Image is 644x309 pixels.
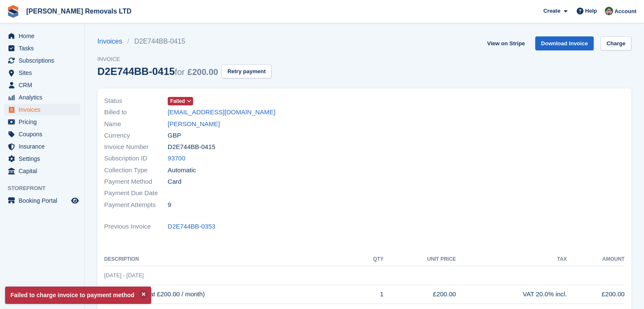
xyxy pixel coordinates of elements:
[104,253,357,266] th: Description
[104,188,168,198] span: Payment Due Date
[104,222,168,232] span: Previous Invoice
[384,285,456,304] td: £200.00
[4,195,80,207] a: menu
[168,119,220,129] a: [PERSON_NAME]
[456,290,567,299] div: VAT 20.0% incl.
[19,79,69,91] span: CRM
[19,141,69,152] span: Insurance
[168,154,185,163] a: 93700
[104,272,144,279] span: [DATE] - [DATE]
[221,64,271,78] button: Retry payment
[585,7,597,15] span: Help
[70,196,80,206] a: Preview store
[4,116,80,128] a: menu
[4,165,80,177] a: menu
[168,177,182,187] span: Card
[4,55,80,66] a: menu
[19,165,69,177] span: Capital
[19,104,69,116] span: Invoices
[168,142,216,152] span: D2E744BB-0415
[4,104,80,116] a: menu
[605,7,613,15] img: Paul Withers
[5,287,151,304] p: Failed to charge invoice to payment method
[104,119,168,129] span: Name
[23,4,135,18] a: [PERSON_NAME] Removals LTD
[168,108,275,117] a: [EMAIL_ADDRESS][DOMAIN_NAME]
[97,36,127,47] a: Invoices
[357,285,384,304] td: 1
[104,154,168,163] span: Subscription ID
[614,7,636,16] span: Account
[4,141,80,152] a: menu
[19,91,69,103] span: Analytics
[600,36,631,50] a: Charge
[19,128,69,140] span: Coupons
[19,153,69,165] span: Settings
[4,67,80,79] a: menu
[4,79,80,91] a: menu
[567,285,625,304] td: £200.00
[4,128,80,140] a: menu
[168,96,193,106] a: Failed
[97,66,218,77] div: D2E744BB-0415
[104,200,168,210] span: Payment Attempts
[168,200,171,210] span: 9
[104,177,168,187] span: Payment Method
[4,153,80,165] a: menu
[19,42,69,54] span: Tasks
[104,108,168,117] span: Billed to
[19,116,69,128] span: Pricing
[168,131,181,141] span: GBP
[543,7,560,15] span: Create
[170,97,185,105] span: Failed
[4,30,80,42] a: menu
[168,222,216,232] a: D2E744BB-0353
[4,91,80,103] a: menu
[456,253,567,266] th: Tax
[104,96,168,106] span: Status
[19,55,69,66] span: Subscriptions
[19,195,69,207] span: Booking Portal
[19,30,69,42] span: Home
[357,253,384,266] th: QTY
[384,253,456,266] th: Unit Price
[567,253,625,266] th: Amount
[7,5,19,18] img: stora-icon-8386f47178a22dfd0bd8f6a31ec36ba5ce8667c1dd55bd0f319d3a0aa187defe.svg
[175,67,185,77] span: for
[104,166,168,175] span: Collection Type
[19,67,69,79] span: Sites
[484,36,528,50] a: View on Stripe
[8,184,84,193] span: Storefront
[168,166,196,175] span: Automatic
[104,285,357,304] td: 1 × 150 SQ FT (at £200.00 / month)
[4,42,80,54] a: menu
[188,67,218,77] span: £200.00
[535,36,594,50] a: Download Invoice
[97,36,271,47] nav: breadcrumbs
[104,142,168,152] span: Invoice Number
[104,131,168,141] span: Currency
[97,55,271,63] span: Invoice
